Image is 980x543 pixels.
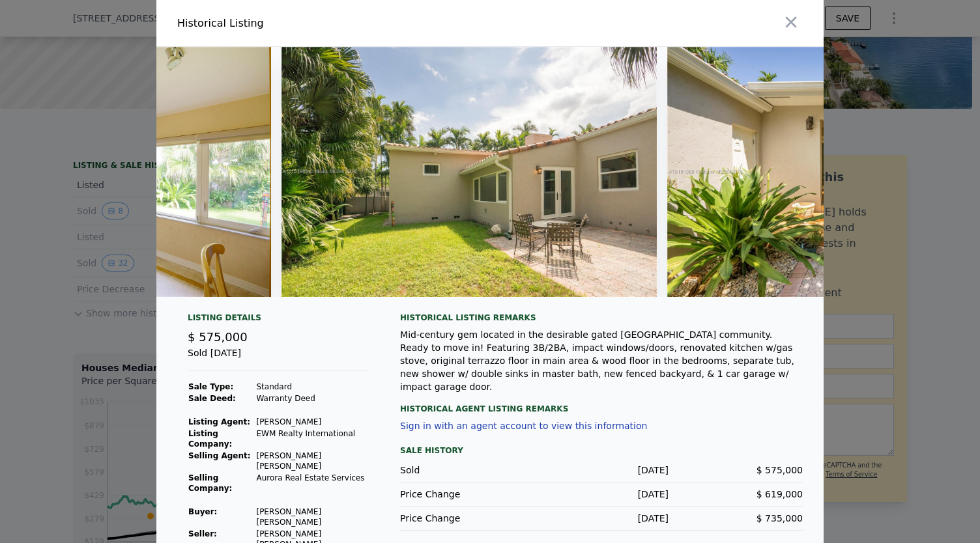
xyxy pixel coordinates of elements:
[400,488,534,501] div: Price Change
[255,393,369,404] td: Warranty Deed
[255,472,369,494] td: Aurora Real Estate Services
[188,473,232,493] strong: Selling Company:
[177,16,485,31] div: Historical Listing
[757,465,803,475] span: $ 575,000
[400,393,803,414] div: Historical Agent Listing Remarks
[188,394,236,403] strong: Sale Deed:
[400,421,647,431] button: Sign in with an agent account to view this information
[255,428,369,450] td: EWM Realty International
[188,507,217,516] strong: Buyer :
[400,313,803,323] div: Historical Listing remarks
[400,464,534,477] div: Sold
[757,513,803,523] span: $ 735,000
[400,443,803,458] div: Sale History
[255,506,369,528] td: [PERSON_NAME] [PERSON_NAME]
[188,417,250,426] strong: Listing Agent:
[188,346,369,370] div: Sold [DATE]
[281,47,657,297] img: Property Img
[188,529,217,538] strong: Seller :
[534,488,669,501] div: [DATE]
[255,450,369,472] td: [PERSON_NAME] [PERSON_NAME]
[400,328,803,393] div: Mid-century gem located in the desirable gated [GEOGRAPHIC_DATA] community. Ready to move in! Fea...
[534,512,669,525] div: [DATE]
[188,429,232,449] strong: Listing Company:
[255,381,369,393] td: Standard
[188,330,248,344] span: $ 575,000
[400,512,534,525] div: Price Change
[188,382,233,391] strong: Sale Type:
[534,464,669,477] div: [DATE]
[188,451,251,460] strong: Selling Agent:
[757,489,803,499] span: $ 619,000
[255,416,369,428] td: [PERSON_NAME]
[188,313,369,328] div: Listing Details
